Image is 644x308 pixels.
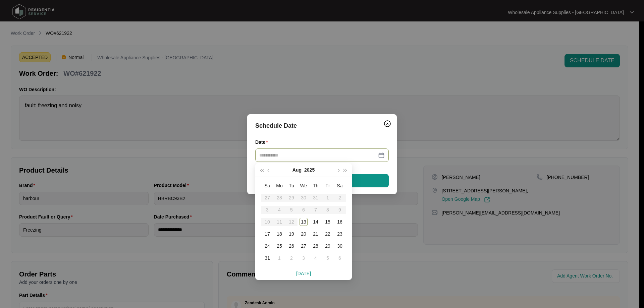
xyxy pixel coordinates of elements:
div: 17 [263,230,271,238]
td: 2025-08-25 [273,240,285,252]
input: Date [259,151,377,159]
div: 5 [324,254,332,262]
td: 2025-08-21 [310,228,322,240]
td: 2025-08-19 [285,228,298,240]
div: 28 [312,242,320,250]
td: 2025-08-16 [334,216,346,228]
div: 6 [336,254,344,262]
div: 19 [287,230,296,238]
button: Close [382,118,393,129]
td: 2025-08-14 [310,216,322,228]
td: 2025-09-04 [310,252,322,264]
td: 2025-08-23 [334,228,346,240]
div: 27 [300,242,308,250]
div: 18 [275,230,283,238]
div: 21 [312,230,320,238]
td: 2025-08-28 [310,240,322,252]
div: 13 [300,218,308,226]
img: closeCircle [383,120,391,128]
div: 2 [287,254,296,262]
td: 2025-08-13 [298,216,310,228]
div: 30 [336,242,344,250]
div: 23 [336,230,344,238]
div: Schedule Date [255,121,389,130]
div: 22 [324,230,332,238]
div: 3 [300,254,308,262]
div: 25 [275,242,283,250]
div: 15 [324,218,332,226]
td: 2025-08-31 [261,252,273,264]
td: 2025-08-24 [261,240,273,252]
td: 2025-08-27 [298,240,310,252]
th: Th [310,180,322,192]
td: 2025-09-05 [322,252,334,264]
td: 2025-09-06 [334,252,346,264]
th: Fr [322,180,334,192]
div: 26 [287,242,296,250]
th: We [298,180,310,192]
th: Su [261,180,273,192]
div: 4 [312,254,320,262]
td: 2025-08-20 [298,228,310,240]
button: Aug [292,163,302,177]
div: 24 [263,242,271,250]
td: 2025-08-22 [322,228,334,240]
div: 16 [336,218,344,226]
div: 1 [275,254,283,262]
th: Mo [273,180,285,192]
td: 2025-08-17 [261,228,273,240]
button: 2025 [304,163,315,177]
td: 2025-09-03 [298,252,310,264]
td: 2025-09-01 [273,252,285,264]
div: 20 [300,230,308,238]
td: 2025-08-29 [322,240,334,252]
td: 2025-08-26 [285,240,298,252]
td: 2025-08-15 [322,216,334,228]
div: 14 [312,218,320,226]
div: 29 [324,242,332,250]
td: 2025-08-18 [273,228,285,240]
th: Tu [285,180,298,192]
th: Sa [334,180,346,192]
td: 2025-09-02 [285,252,298,264]
td: 2025-08-30 [334,240,346,252]
label: Date [255,139,271,145]
div: 31 [263,254,271,262]
a: [DATE] [296,271,311,276]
